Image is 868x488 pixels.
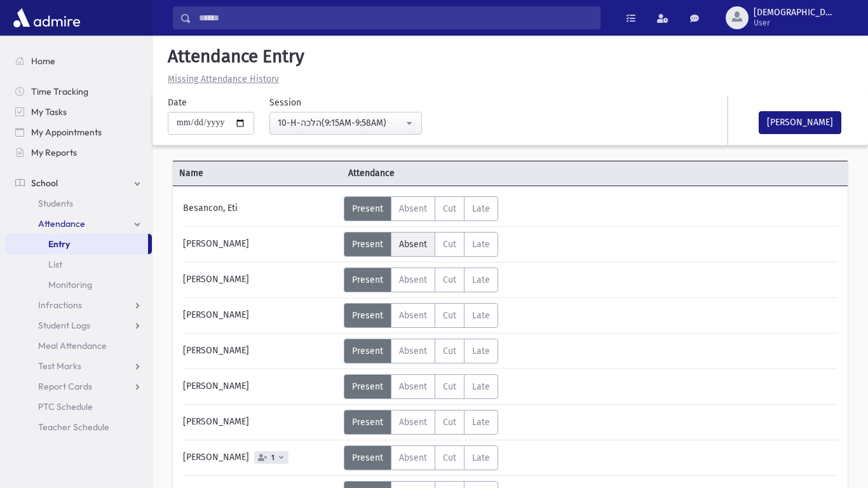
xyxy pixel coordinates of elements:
[344,445,498,470] div: AttTypes
[352,452,383,463] span: Present
[177,445,344,470] div: [PERSON_NAME]
[344,339,498,363] div: AttTypes
[352,346,383,356] span: Present
[191,6,600,29] input: Search
[472,310,490,321] span: Late
[352,381,383,392] span: Present
[38,340,107,351] span: Meal Attendance
[443,417,456,428] span: Cut
[163,46,858,67] h5: Attendance Entry
[177,339,344,363] div: [PERSON_NAME]
[352,239,383,250] span: Present
[344,268,498,292] div: AttTypes
[472,203,490,214] span: Late
[352,310,383,321] span: Present
[472,274,490,285] span: Late
[5,234,148,254] a: Entry
[399,381,427,392] span: Absent
[399,346,427,356] span: Absent
[38,401,93,412] span: PTC Schedule
[5,213,152,234] a: Attendance
[5,376,152,396] a: Report Cards
[38,320,90,331] span: Student Logs
[168,74,279,85] u: Missing Attendance History
[31,177,58,189] span: School
[5,295,152,315] a: Infractions
[472,381,490,392] span: Late
[344,303,498,328] div: AttTypes
[399,274,427,285] span: Absent
[5,173,152,193] a: School
[177,374,344,399] div: [PERSON_NAME]
[173,166,342,180] span: Name
[38,360,81,372] span: Test Marks
[38,198,73,209] span: Students
[399,452,427,463] span: Absent
[5,396,152,417] a: PTC Schedule
[344,232,498,257] div: AttTypes
[344,410,498,435] div: AttTypes
[352,274,383,285] span: Present
[399,239,427,250] span: Absent
[5,274,152,295] a: Monitoring
[177,232,344,257] div: [PERSON_NAME]
[5,335,152,356] a: Meal Attendance
[177,303,344,328] div: [PERSON_NAME]
[443,310,456,321] span: Cut
[38,299,82,311] span: Infractions
[31,106,67,118] span: My Tasks
[5,193,152,213] a: Students
[754,8,835,18] span: [DEMOGRAPHIC_DATA]
[31,147,77,158] span: My Reports
[472,239,490,250] span: Late
[399,203,427,214] span: Absent
[754,18,835,28] span: User
[10,5,83,30] img: AdmirePro
[269,112,422,135] button: 10-H-הלכה(9:15AM-9:58AM)
[5,81,152,102] a: Time Tracking
[177,410,344,435] div: [PERSON_NAME]
[443,239,456,250] span: Cut
[163,74,279,85] a: Missing Attendance History
[5,315,152,335] a: Student Logs
[48,259,62,270] span: List
[342,166,511,180] span: Attendance
[443,274,456,285] span: Cut
[38,381,92,392] span: Report Cards
[38,218,85,229] span: Attendance
[399,417,427,428] span: Absent
[352,203,383,214] span: Present
[5,142,152,163] a: My Reports
[443,203,456,214] span: Cut
[5,417,152,437] a: Teacher Schedule
[759,111,841,134] button: [PERSON_NAME]
[399,310,427,321] span: Absent
[48,238,70,250] span: Entry
[352,417,383,428] span: Present
[278,116,403,130] div: 10-H-הלכה(9:15AM-9:58AM)
[5,356,152,376] a: Test Marks
[344,196,498,221] div: AttTypes
[443,346,456,356] span: Cut
[269,96,301,109] label: Session
[472,417,490,428] span: Late
[31,86,88,97] span: Time Tracking
[344,374,498,399] div: AttTypes
[5,122,152,142] a: My Appointments
[177,268,344,292] div: [PERSON_NAME]
[31,126,102,138] span: My Appointments
[31,55,55,67] span: Home
[168,96,187,109] label: Date
[48,279,92,290] span: Monitoring
[472,346,490,356] span: Late
[38,421,109,433] span: Teacher Schedule
[443,381,456,392] span: Cut
[269,454,277,462] span: 1
[177,196,344,221] div: Besancon, Eti
[5,254,152,274] a: List
[5,102,152,122] a: My Tasks
[5,51,152,71] a: Home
